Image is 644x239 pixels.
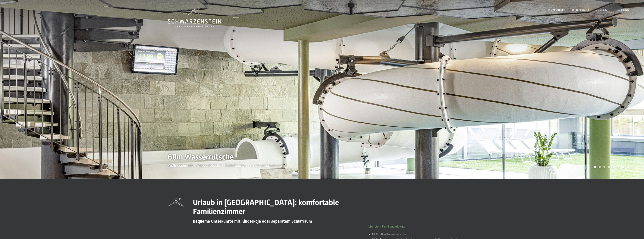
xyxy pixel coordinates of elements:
[617,166,620,168] div: Carousel Page 6
[599,166,601,168] div: Carousel Page 2
[622,166,624,168] div: Carousel Page 7
[621,8,629,11] span: Menü
[548,8,565,11] a: Premium Spa
[603,166,605,168] div: Carousel Page 3
[193,219,312,224] span: Bequeme Unterkünfte mit Kinderkoje oder separatem Schlafraum
[596,8,607,11] a: BUCHEN
[594,166,596,168] div: Carousel Page 1 (Current Slide)
[572,8,589,11] a: Bildergalerie
[608,166,610,168] div: Carousel Page 4
[613,166,615,168] div: Carousel Page 5
[193,198,339,216] span: Urlaub in [GEOGRAPHIC_DATA]: komfortable Familienzimmer
[593,166,629,168] div: Carousel Pagination
[372,232,476,237] li: NEU: 60 m Wasserrutsche
[368,225,408,228] a: Übersicht Familienaktivitäten:
[627,166,629,168] div: Carousel Page 8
